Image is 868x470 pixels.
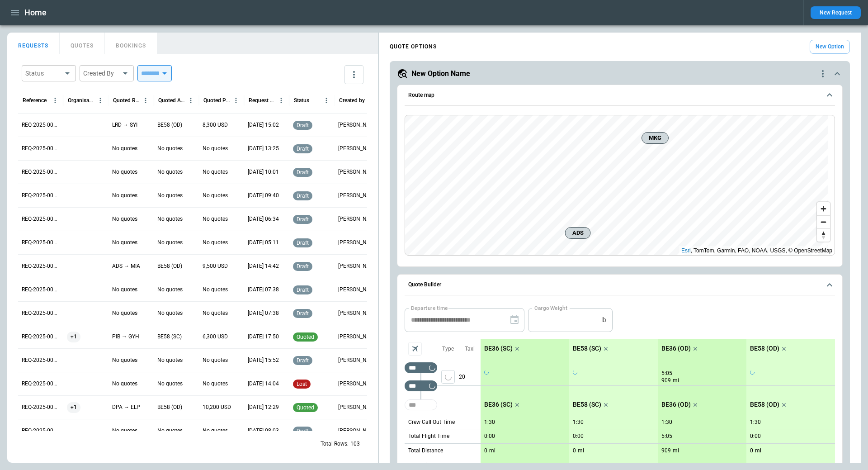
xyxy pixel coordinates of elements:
span: draft [295,122,311,128]
span: quoted [295,334,316,340]
button: REQUESTS [7,33,60,54]
p: 08/27/2025 06:34 [248,215,279,223]
div: Status [294,97,309,104]
span: lost [295,381,309,387]
p: Crew Call Out Time [408,418,455,426]
span: draft [295,357,311,364]
p: BE58 (SC) [573,345,601,352]
p: 6,300 USD [203,333,228,341]
button: Route map [405,85,835,106]
p: 08/26/2025 07:38 [248,309,279,317]
button: Reset bearing to north [817,228,830,242]
p: No quotes [112,309,137,317]
button: Zoom in [817,202,830,215]
p: LRD → SYI [112,121,137,129]
p: No quotes [157,356,183,364]
p: No quotes [112,145,137,152]
div: Route map [405,115,835,256]
h1: Home [24,7,47,18]
a: Esri [681,247,691,254]
p: No quotes [112,192,137,199]
button: New Request [811,6,861,19]
p: 8,300 USD [203,121,228,129]
p: 0:00 [484,433,495,440]
p: Ben Gundermann [338,356,376,364]
p: Allen Maki [338,262,376,270]
p: George O'Bryan [338,192,376,199]
p: George O'Bryan [338,239,376,247]
p: No quotes [203,286,228,294]
p: 08/22/2025 12:29 [248,404,279,411]
p: No quotes [112,356,137,364]
p: REQ-2025-000261 [22,262,60,270]
span: draft [295,193,311,199]
p: No quotes [157,380,183,388]
p: 0 [750,447,753,454]
h5: New Option Name [411,69,470,79]
p: No quotes [203,192,228,199]
div: Quoted Aircraft [158,97,185,104]
h6: Route map [408,92,434,98]
span: +1 [67,396,80,419]
p: 103 [350,440,360,448]
p: BE36 (OD) [661,401,691,408]
p: No quotes [112,215,137,223]
p: 5:05 [661,433,672,440]
button: more [344,65,363,84]
button: Quoted Route column menu [140,95,151,106]
p: 909 [661,377,671,385]
span: draft [295,216,311,223]
p: 08/29/2025 09:40 [248,192,279,199]
button: left aligned [441,370,455,384]
p: No quotes [203,239,228,247]
p: Total Flight Time [408,432,449,440]
p: 0 [484,447,487,454]
p: REQ-2025-000257 [22,356,60,364]
p: PIB → GYH [112,333,139,341]
p: No quotes [203,356,228,364]
p: 909 [661,447,671,454]
p: George O'Bryan [338,215,376,223]
p: ADS → MIA [112,262,140,270]
p: BE58 (OD) [750,345,779,352]
button: New Option [810,40,850,54]
span: draft [295,287,311,293]
div: Organisation [68,97,94,104]
p: George O'Bryan [338,168,376,176]
p: Taxi [465,345,475,353]
div: , TomTom, Garmin, FAO, NOAA, USGS, © OpenStreetMap [681,246,832,255]
p: 1:30 [661,419,672,426]
p: REQ-2025-000262 [22,239,60,247]
span: +1 [67,325,80,348]
p: 09/03/2025 13:25 [248,145,279,152]
p: BE58 (OD) [750,401,779,408]
p: 1:30 [573,419,584,426]
h4: QUOTE OPTIONS [390,45,437,49]
p: 0 USD [484,462,499,469]
p: REQ-2025-000255 [22,404,60,411]
p: 10,200 USD [203,404,231,411]
button: Zoom out [817,215,830,228]
p: REQ-2025-000263 [22,215,60,223]
h6: Quote Builder [408,282,441,288]
p: 0:00 [750,433,761,440]
span: draft [295,169,311,176]
p: No quotes [157,168,183,176]
p: 08/22/2025 17:50 [248,333,279,341]
div: Too short [405,399,437,410]
p: BE58 (OD) [157,121,182,129]
p: No quotes [203,168,228,176]
p: 08/27/2025 05:11 [248,239,279,247]
button: Status column menu [321,95,332,106]
p: REQ-2025-000265 [22,168,60,176]
button: Quote Builder [405,275,835,295]
div: Too short [405,362,437,373]
p: 9,500 USD [203,262,228,270]
span: quoted [295,404,316,411]
p: DPA → ELP [112,404,140,411]
div: Too short [405,380,437,391]
p: No quotes [157,192,183,199]
p: 0 [573,447,576,454]
p: 08/26/2025 07:38 [248,286,279,294]
p: REQ-2025-000267 [22,121,60,129]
